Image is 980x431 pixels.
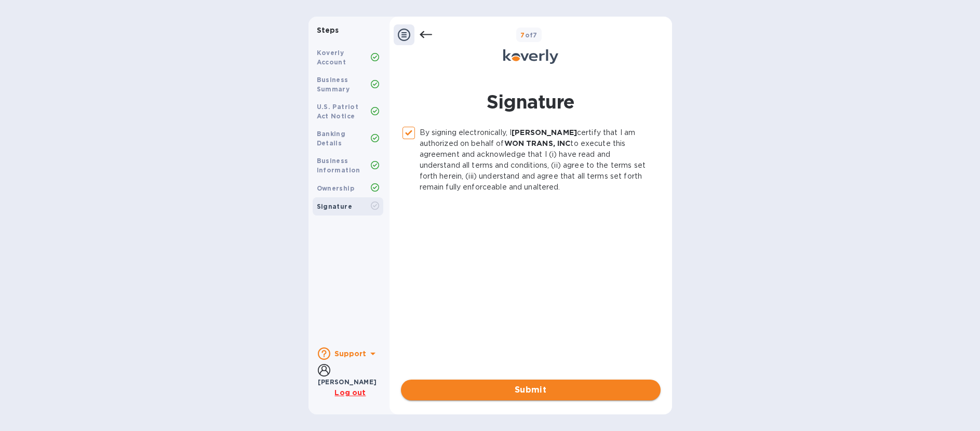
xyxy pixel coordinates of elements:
b: Signature [317,203,353,210]
h1: Signature [401,89,661,115]
b: Banking Details [317,130,346,147]
p: By signing electronically, I certify that I am authorized on behalf of to execute this agreement ... [420,127,652,193]
b: [PERSON_NAME] [512,128,577,137]
b: Steps [317,26,339,34]
u: Log out [334,388,366,397]
b: of 7 [520,31,538,39]
b: WON TRANS, INC [504,139,571,147]
b: Business Summary [317,76,350,93]
b: [PERSON_NAME] [318,378,377,386]
b: U.S. Patriot Act Notice [317,103,359,120]
b: Support [334,349,367,358]
b: Koverly Account [317,49,346,66]
b: Ownership [317,184,355,192]
b: Business Information [317,157,360,174]
span: 7 [520,31,525,39]
button: Submit [401,380,661,400]
span: Submit [409,384,652,396]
